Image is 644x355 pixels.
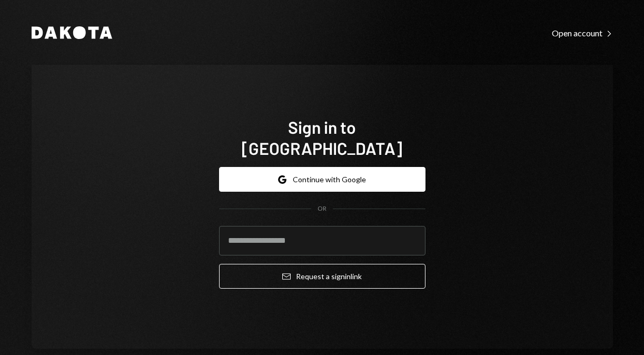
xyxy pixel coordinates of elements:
a: Open account [552,27,613,38]
h1: Sign in to [GEOGRAPHIC_DATA] [219,116,425,159]
div: OR [318,204,326,213]
button: Request a signinlink [219,264,425,289]
button: Continue with Google [219,167,425,192]
div: Open account [552,28,613,38]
